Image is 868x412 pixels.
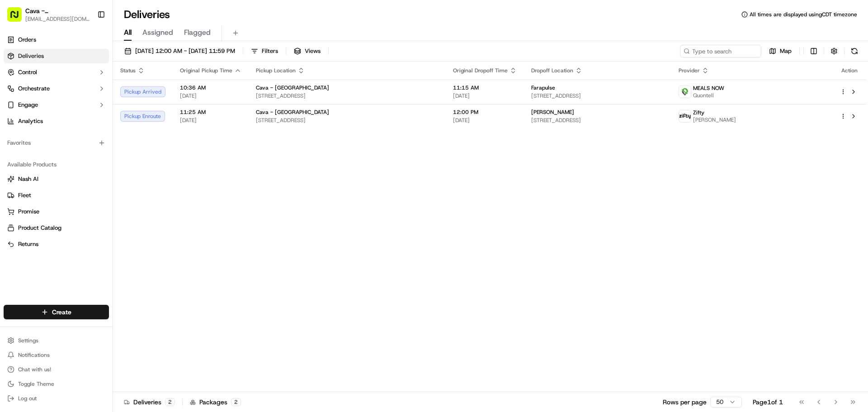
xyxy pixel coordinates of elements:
span: [STREET_ADDRESS] [531,92,664,99]
span: Toggle Theme [18,380,54,388]
button: Settings [4,334,109,347]
button: Refresh [848,45,861,57]
span: Orders [18,36,36,44]
span: Original Pickup Time [180,67,232,74]
span: Analytics [18,117,43,125]
button: Chat with us! [4,363,109,376]
img: zifty-logo-trans-sq.png [679,110,691,122]
button: [DATE] 12:00 AM - [DATE] 11:59 PM [120,45,239,57]
span: [DATE] [180,117,241,124]
span: Dropoff Location [531,67,573,74]
div: Action [840,67,859,74]
span: MEALS NOW [693,85,724,92]
a: Analytics [4,114,109,128]
span: Control [18,68,37,76]
button: Orchestrate [4,81,109,96]
span: Chat with us! [18,366,51,373]
button: Cava - [GEOGRAPHIC_DATA] [25,6,90,15]
button: [EMAIL_ADDRESS][DOMAIN_NAME] [25,15,90,23]
span: Log out [18,395,37,402]
span: [PERSON_NAME] [531,109,574,116]
span: Promise [18,208,39,216]
span: Nash AI [18,175,38,183]
div: Page 1 of 1 [753,398,783,407]
span: Quontell [693,92,724,99]
button: Map [765,45,796,57]
button: Nash AI [4,172,109,186]
span: [DATE] 12:00 AM - [DATE] 11:59 PM [135,47,235,55]
a: Orders [4,33,109,47]
span: 10:36 AM [180,84,241,91]
span: Notifications [18,351,50,359]
span: Cava - [GEOGRAPHIC_DATA] [256,109,329,116]
span: Map [780,47,792,55]
button: Cava - [GEOGRAPHIC_DATA][EMAIL_ADDRESS][DOMAIN_NAME] [4,4,94,25]
div: Deliveries [124,398,175,407]
span: Engage [18,101,38,109]
div: 2 [165,398,175,406]
span: [DATE] [453,92,517,99]
span: [PERSON_NAME] [693,116,736,123]
button: Filters [247,45,282,57]
div: Packages [190,398,241,407]
span: Zifty [693,109,704,116]
a: Fleet [7,191,105,199]
div: Favorites [4,136,109,150]
span: Status [120,67,136,74]
button: Product Catalog [4,221,109,235]
button: Views [290,45,325,57]
span: Farapulse [531,84,555,91]
span: All times are displayed using CDT timezone [750,11,857,18]
div: Available Products [4,157,109,172]
span: [DATE] [180,92,241,99]
input: Type to search [680,45,761,57]
button: Create [4,305,109,319]
span: Fleet [18,191,31,199]
span: Cava - [GEOGRAPHIC_DATA] [256,84,329,91]
button: Control [4,65,109,80]
span: Provider [679,67,700,74]
span: Product Catalog [18,224,61,232]
a: Product Catalog [7,224,105,232]
span: Flagged [184,27,211,38]
span: [STREET_ADDRESS] [256,92,439,99]
span: Deliveries [18,52,44,60]
span: [STREET_ADDRESS] [256,117,439,124]
span: All [124,27,132,38]
button: Log out [4,392,109,405]
button: Fleet [4,188,109,203]
span: Settings [18,337,38,344]
span: Create [52,308,71,317]
a: Nash AI [7,175,105,183]
a: Promise [7,208,105,216]
a: Returns [7,240,105,248]
span: 11:25 AM [180,109,241,116]
span: Returns [18,240,38,248]
span: Assigned [142,27,173,38]
button: Toggle Theme [4,378,109,390]
span: 11:15 AM [453,84,517,91]
span: [DATE] [453,117,517,124]
button: Engage [4,98,109,112]
h1: Deliveries [124,7,170,22]
span: Original Dropoff Time [453,67,508,74]
span: Pickup Location [256,67,296,74]
button: Promise [4,204,109,219]
p: Rows per page [663,398,707,407]
span: Views [305,47,321,55]
button: Notifications [4,349,109,361]
a: Deliveries [4,49,109,63]
div: 2 [231,398,241,406]
span: Filters [262,47,278,55]
img: melas_now_logo.png [679,86,691,98]
button: Returns [4,237,109,251]
span: [STREET_ADDRESS] [531,117,664,124]
span: 12:00 PM [453,109,517,116]
span: Orchestrate [18,85,50,93]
